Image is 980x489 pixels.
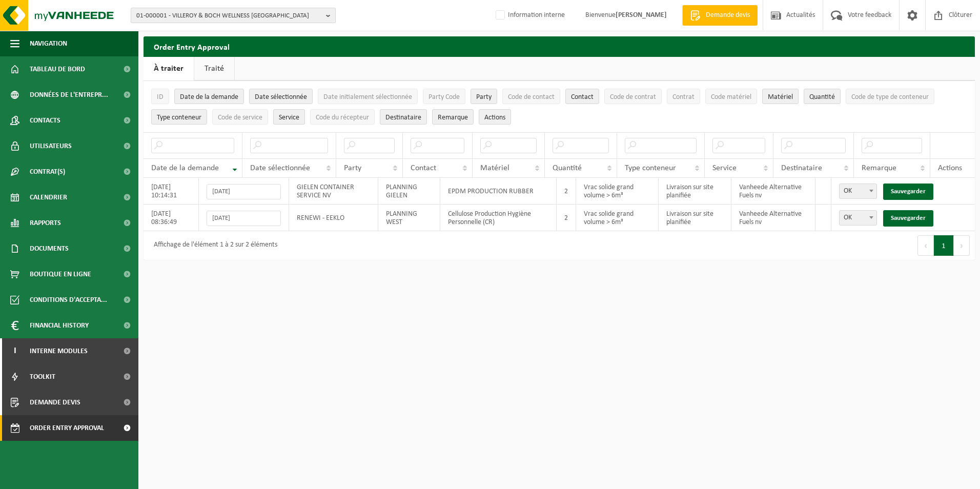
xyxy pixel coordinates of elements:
td: Cellulose Production Hygiène Personnelle (CR) [440,205,556,231]
span: OK [839,210,877,226]
button: Code de contactCode de contact: Activate to sort [502,89,560,104]
span: Quantité [553,164,582,172]
button: PartyParty: Activate to sort [471,89,497,104]
span: Toolkit [30,364,55,390]
span: Remarque [438,114,468,121]
span: Utilisateurs [30,133,72,159]
span: Service [712,164,737,172]
span: Contrat(s) [30,159,65,185]
span: Code du récepteur [316,114,369,121]
span: Code de service [218,114,262,121]
a: Demande devis [682,5,758,26]
button: Next [954,235,970,256]
span: ID [157,93,164,101]
span: I [10,338,19,364]
button: RemarqueRemarque: Activate to sort [432,109,474,125]
td: Vrac solide grand volume > 6m³ [576,205,659,231]
span: Date sélectionnée [255,93,307,101]
span: Party [344,164,361,172]
td: PLANNING WEST [378,205,441,231]
span: Demande devis [703,10,752,21]
span: Code de type de conteneur [851,93,929,101]
span: Documents [30,236,69,261]
a: Traité [194,57,234,80]
span: Navigation [30,31,67,56]
label: Information interne [494,8,565,23]
span: Remarque [862,164,896,172]
span: Matériel [768,93,793,101]
span: Actions [484,114,505,121]
span: Actions [938,164,962,172]
span: Rapports [30,210,61,236]
span: Code de contact [508,93,555,101]
button: DestinataireDestinataire : Activate to sort [380,109,427,125]
span: Données de l'entrepr... [30,82,108,108]
td: Livraison sur site planifiée [659,178,731,205]
button: Party CodeParty Code: Activate to sort [423,89,465,104]
span: Contact [571,93,594,101]
a: Sauvegarder [883,210,933,227]
button: IDID: Activate to sort [151,89,169,104]
td: Vrac solide grand volume > 6m³ [576,178,659,205]
td: Vanheede Alternative Fuels nv [731,178,815,205]
span: Type conteneur [157,114,201,121]
button: Previous [917,235,934,256]
span: Type conteneur [625,164,676,172]
button: Date sélectionnéeDate sélectionnée: Activate to sort [249,89,313,104]
span: OK [839,184,877,199]
td: 2 [557,178,576,205]
span: Contact [411,164,436,172]
span: Party Code [428,93,460,101]
span: OK [840,211,876,225]
span: Code matériel [711,93,751,101]
button: ContactContact: Activate to sort [565,89,599,104]
span: Interne modules [30,338,88,364]
td: Vanheede Alternative Fuels nv [731,205,815,231]
button: Date de la demandeDate de la demande: Activate to remove sorting [174,89,244,104]
button: Type conteneurType conteneur: Activate to sort [151,109,207,125]
h2: Order Entry Approval [144,36,975,56]
td: GIELEN CONTAINER SERVICE NV [289,178,378,205]
span: Financial History [30,313,89,338]
button: Actions [479,109,511,125]
button: 01-000001 - VILLEROY & BOCH WELLNESS [GEOGRAPHIC_DATA] [131,8,336,23]
td: 2 [557,205,576,231]
span: Date sélectionnée [250,164,310,172]
span: Date de la demande [180,93,238,101]
span: Contacts [30,108,60,133]
td: [DATE] 10:14:31 [144,178,199,205]
span: Contrat [672,93,695,101]
span: OK [840,184,876,198]
a: À traiter [144,57,194,80]
span: Destinataire [781,164,822,172]
button: QuantitéQuantité: Activate to sort [804,89,841,104]
button: ContratContrat: Activate to sort [667,89,700,104]
span: Date de la demande [151,164,219,172]
button: Code de contratCode de contrat: Activate to sort [604,89,662,104]
span: Demande devis [30,390,80,415]
span: Quantité [809,93,835,101]
button: Code de serviceCode de service: Activate to sort [212,109,268,125]
a: Sauvegarder [883,184,933,200]
span: Party [476,93,492,101]
button: 1 [934,235,954,256]
td: Livraison sur site planifiée [659,205,731,231]
span: Matériel [480,164,509,172]
td: [DATE] 08:36:49 [144,205,199,231]
button: ServiceService: Activate to sort [273,109,305,125]
button: Code du récepteurCode du récepteur: Activate to sort [310,109,375,125]
span: 01-000001 - VILLEROY & BOCH WELLNESS [GEOGRAPHIC_DATA] [136,8,322,24]
strong: [PERSON_NAME] [616,11,667,19]
span: Date initialement sélectionnée [323,93,412,101]
div: Affichage de l'élément 1 à 2 sur 2 éléments [149,236,277,255]
td: RENEWI - EEKLO [289,205,378,231]
td: EPDM PRODUCTION RUBBER [440,178,556,205]
button: MatérielMatériel: Activate to sort [762,89,799,104]
span: Destinataire [385,114,421,121]
td: PLANNING GIELEN [378,178,441,205]
span: Tableau de bord [30,56,85,82]
span: Code de contrat [610,93,656,101]
span: Conditions d'accepta... [30,287,107,313]
button: Code de type de conteneurCode de type de conteneur: Activate to sort [846,89,934,104]
span: Order entry approval [30,415,104,441]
